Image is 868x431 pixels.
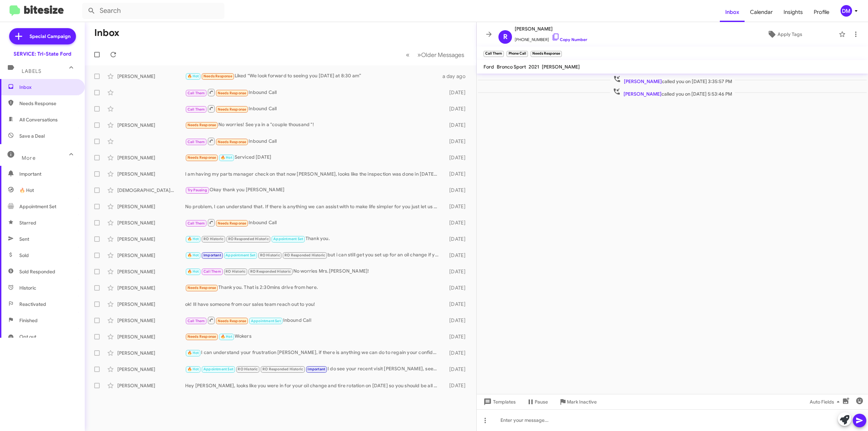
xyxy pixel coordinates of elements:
span: 🔥 Hot [19,187,34,194]
span: [PERSON_NAME] [515,25,587,33]
div: Okay thank you [PERSON_NAME] [185,186,442,194]
span: Needs Response [188,286,216,290]
div: No problem, I can understand that. If there is anything we can assist with to make life simpler f... [185,203,442,210]
span: Ford [484,64,494,70]
span: Call Them [188,107,205,112]
div: [PERSON_NAME] [117,73,185,80]
button: Next [413,48,468,62]
div: [PERSON_NAME] [117,301,185,308]
a: Inbox [720,2,745,22]
div: but i can still get you set up for an oil change if you would like [185,251,442,259]
div: [PERSON_NAME] [117,236,185,242]
a: Insights [778,2,808,22]
span: 🔥 Hot [188,351,199,355]
div: [DATE] [442,154,471,161]
div: ok! Ill have someone from our sales team reach out to you! [185,301,442,308]
div: [DATE] [442,317,471,324]
span: Needs Response [218,140,246,144]
div: Inbound Call [185,88,442,97]
span: Labels [22,68,41,74]
div: [PERSON_NAME] [117,317,185,324]
span: Important [19,171,77,177]
span: » [417,51,421,59]
span: Appointment Set [273,237,303,241]
span: RO Responded Historic [262,367,303,371]
div: [DATE] [442,219,471,226]
div: [DATE] [442,203,471,210]
span: Call Them [203,269,221,274]
span: RO Historic [238,367,258,371]
span: All Conversations [19,116,58,123]
div: [PERSON_NAME] [117,382,185,389]
span: Pause [535,396,548,408]
span: RO Responded Historic [250,269,291,274]
div: [PERSON_NAME] [117,350,185,356]
div: No worries Mrs.[PERSON_NAME]! [185,268,442,275]
small: Phone Call [507,51,528,57]
div: Inbound Call [185,137,442,145]
span: Needs Response [19,100,77,107]
span: Appointment Set [203,367,233,371]
a: Copy Number [552,37,587,42]
button: Apply Tags [733,28,835,40]
div: [DATE] [442,171,471,177]
div: [DATE] [442,382,471,389]
div: [DATE] [442,89,471,96]
div: Inbound Call [185,104,442,113]
span: Needs Response [218,107,246,112]
div: [PERSON_NAME] [117,252,185,259]
span: Older Messages [421,51,464,59]
div: [DATE] [442,301,471,308]
span: 🔥 Hot [188,237,199,241]
small: Call Them [484,51,504,57]
span: Needs Response [188,334,216,339]
span: Special Campaign [29,33,71,40]
span: Appointment Set [19,203,56,210]
h1: Inbox [94,27,119,38]
span: RO Responded Historic [284,253,325,257]
div: Thank you. [185,235,442,243]
span: RO Responded Historic [228,237,269,241]
span: Mark Inactive [567,396,597,408]
span: Important [308,367,325,371]
div: [DATE] [442,187,471,194]
div: Liked “We look forward to seeing you [DATE] at 8:30 am” [185,72,442,80]
div: I do see your recent visit [PERSON_NAME], seems you are correct, your Mustang is all up to par. P... [185,365,442,373]
div: I am having my parts manager check on that now [PERSON_NAME], looks like the inspection was done ... [185,171,442,177]
span: Appointment Set [251,319,281,323]
span: Needs Response [188,155,216,160]
span: Save a Deal [19,133,45,139]
span: [PERSON_NAME] [624,78,662,84]
button: Pause [521,396,553,408]
div: Thank you. That is 2:30mins drive from here. [185,284,442,292]
div: [PERSON_NAME] [117,122,185,129]
a: Profile [808,2,835,22]
span: Apply Tags [777,28,802,40]
div: DM [841,5,852,17]
span: Needs Response [203,74,232,78]
span: Call Them [188,319,205,323]
span: Templates [482,396,516,408]
span: 🔥 Hot [221,155,232,160]
div: [DATE] [442,138,471,145]
div: [DEMOGRAPHIC_DATA][PERSON_NAME] [117,187,185,194]
span: Try Pausing [188,188,207,192]
button: Previous [402,48,414,62]
div: [PERSON_NAME] [117,171,185,177]
span: [PHONE_NUMBER] [515,33,587,43]
span: Reactivated [19,301,46,308]
span: Sent [19,236,29,242]
div: [PERSON_NAME] [117,203,185,210]
div: [DATE] [442,285,471,291]
span: Sold [19,252,29,259]
span: Bronco Sport [497,64,526,70]
div: Inbound Call [185,218,442,227]
div: [PERSON_NAME] [117,285,185,291]
span: 🔥 Hot [188,253,199,257]
span: [PERSON_NAME] [542,64,580,70]
span: RO Historic [203,237,223,241]
span: Call Them [188,91,205,95]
